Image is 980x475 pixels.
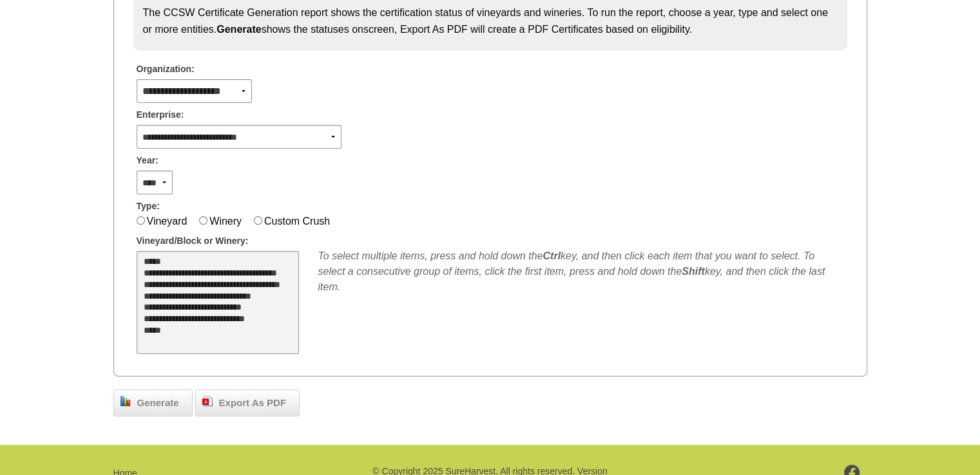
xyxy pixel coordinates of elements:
[143,5,838,37] p: The CCSW Certificate Generation report shows the certification status of vineyards and wineries. ...
[137,234,249,248] span: Vineyard/Block or Winery:
[131,396,186,411] span: Generate
[137,108,184,122] span: Enterprise:
[318,248,844,295] div: To select multiple items, press and hold down the key, and then click each item that you want to ...
[195,389,300,416] a: Export As PDF
[147,216,187,227] label: Vineyard
[264,216,330,227] label: Custom Crush
[213,396,293,411] span: Export As PDF
[202,396,213,406] img: doc_pdf.png
[209,216,242,227] label: Winery
[682,266,705,277] b: Shift
[137,62,195,76] span: Organization:
[120,396,131,406] img: chart_bar.png
[113,389,193,416] a: Generate
[137,200,160,213] span: Type:
[543,250,561,261] b: Ctrl
[216,24,261,35] strong: Generate
[137,154,159,167] span: Year:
